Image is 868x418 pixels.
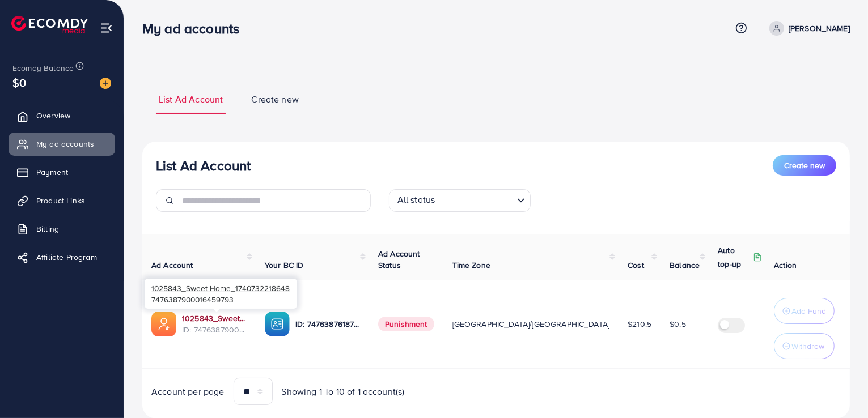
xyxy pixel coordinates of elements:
[36,195,85,206] span: Product Links
[628,259,644,271] span: Cost
[12,62,74,74] span: Ecomdy Balance
[100,78,111,89] img: image
[378,248,420,271] span: Ad Account Status
[151,385,225,398] span: Account per page
[9,217,115,240] a: Billing
[670,259,700,271] span: Balance
[251,93,299,106] span: Create new
[791,339,824,353] p: Withdraw
[12,74,26,91] span: $0
[151,283,290,293] span: 1025843_Sweet Home_1740732218648
[9,104,115,127] a: Overview
[36,110,70,121] span: Overview
[774,259,797,271] span: Action
[142,20,248,37] h3: My ad accounts
[36,251,97,263] span: Affiliate Program
[151,259,193,271] span: Ad Account
[789,22,850,35] p: [PERSON_NAME]
[36,138,94,150] span: My ad accounts
[9,133,115,155] a: My ad accounts
[265,259,304,271] span: Your BC ID
[36,223,59,234] span: Billing
[765,21,850,36] a: [PERSON_NAME]
[145,279,297,309] div: 7476387900016459793
[784,160,825,171] span: Create new
[151,312,176,336] img: ic-ads-acc.e4c84228.svg
[378,317,434,331] span: Punishment
[36,167,68,178] span: Payment
[265,312,290,336] img: ic-ba-acc.ded83a64.svg
[452,259,490,271] span: Time Zone
[718,244,751,271] p: Auto top-up
[389,189,531,212] div: Search for option
[295,317,360,331] p: ID: 7476387618767241217
[452,318,610,330] span: [GEOGRAPHIC_DATA]/[GEOGRAPHIC_DATA]
[820,367,859,410] iframe: Chat
[182,324,247,335] span: ID: 7476387900016459793
[670,318,686,330] span: $0.5
[774,333,835,359] button: Withdraw
[159,93,223,106] span: List Ad Account
[11,16,88,33] img: logo
[774,298,835,324] button: Add Fund
[182,313,247,324] a: 1025843_Sweet Home_1740732218648
[9,161,115,184] a: Payment
[438,191,512,209] input: Search for option
[628,318,651,330] span: $210.5
[100,22,113,35] img: menu
[282,385,405,398] span: Showing 1 To 10 of 1 account(s)
[9,189,115,212] a: Product Links
[395,191,438,209] span: All status
[9,246,115,268] a: Affiliate Program
[156,157,251,174] h3: List Ad Account
[773,155,836,176] button: Create new
[791,304,826,318] p: Add Fund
